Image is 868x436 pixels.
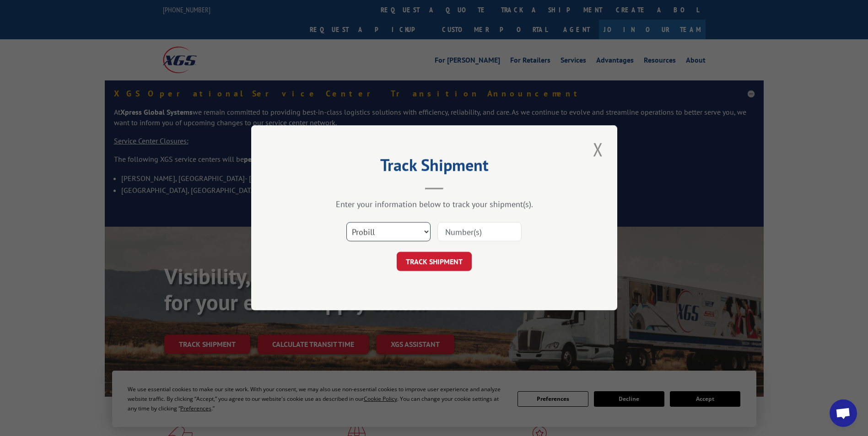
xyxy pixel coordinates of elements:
[830,399,857,427] a: Open chat
[397,252,472,271] button: TRACK SHIPMENT
[297,199,571,210] div: Enter your information below to track your shipment(s).
[590,137,606,162] button: Close modal
[437,223,522,242] input: Number(s)
[297,159,571,176] h2: Track Shipment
